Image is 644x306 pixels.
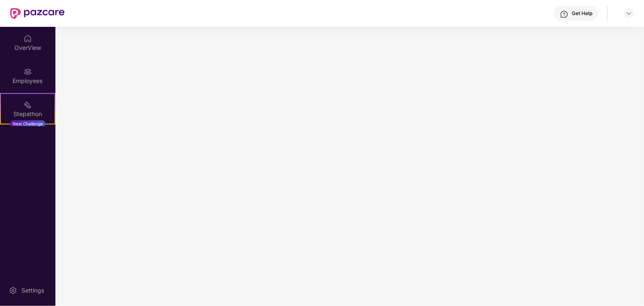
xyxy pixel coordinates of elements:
img: svg+xml;base64,PHN2ZyBpZD0iSG9tZSIgeG1sbnM9Imh0dHA6Ly93d3cudzMub3JnLzIwMDAvc3ZnIiB3aWR0aD0iMjAiIG... [24,34,32,43]
div: Get Help [572,10,592,17]
img: svg+xml;base64,PHN2ZyBpZD0iRHJvcGRvd24tMzJ4MzIiIHhtbG5zPSJodHRwOi8vd3d3LnczLm9yZy8yMDAwL3N2ZyIgd2... [626,10,632,17]
div: Settings [19,286,47,295]
img: svg+xml;base64,PHN2ZyBpZD0iSGVscC0zMngzMiIgeG1sbnM9Imh0dHA6Ly93d3cudzMub3JnLzIwMDAvc3ZnIiB3aWR0aD... [560,10,568,18]
div: New Challenge [10,120,45,127]
div: Stepathon [1,110,55,118]
img: svg+xml;base64,PHN2ZyBpZD0iU2V0dGluZy0yMHgyMCIgeG1sbnM9Imh0dHA6Ly93d3cudzMub3JnLzIwMDAvc3ZnIiB3aW... [9,286,17,295]
img: svg+xml;base64,PHN2ZyBpZD0iRW1wbG95ZWVzIiB4bWxucz0iaHR0cDovL3d3dy53My5vcmcvMjAwMC9zdmciIHdpZHRoPS... [24,67,32,76]
img: New Pazcare Logo [10,8,65,19]
img: svg+xml;base64,PHN2ZyB4bWxucz0iaHR0cDovL3d3dy53My5vcmcvMjAwMC9zdmciIHdpZHRoPSIyMSIgaGVpZ2h0PSIyMC... [24,101,32,109]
